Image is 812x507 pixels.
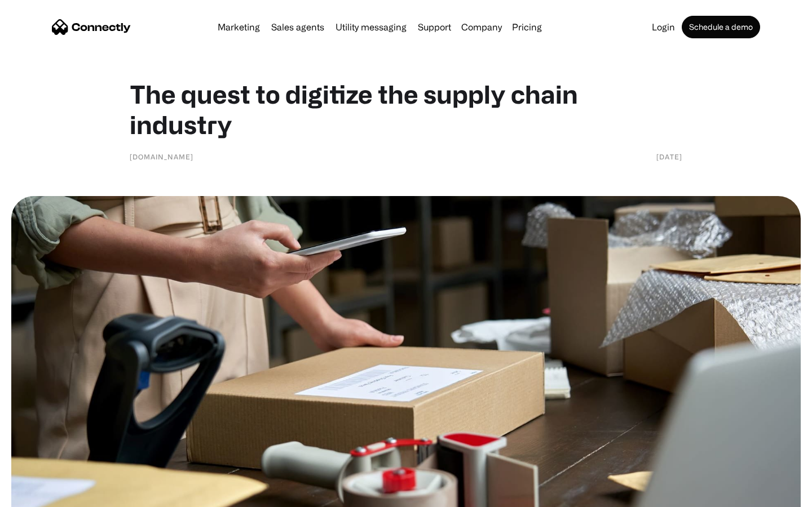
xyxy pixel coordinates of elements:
[647,23,679,32] a: Login
[11,487,68,503] aside: Language selected: English
[656,151,682,162] div: [DATE]
[23,487,68,503] ul: Language list
[507,23,546,32] a: Pricing
[331,23,411,32] a: Utility messaging
[130,79,682,140] h1: The quest to digitize the supply chain industry
[413,23,456,32] a: Support
[213,23,264,32] a: Marketing
[682,16,760,38] a: Schedule a demo
[267,23,329,32] a: Sales agents
[130,151,193,162] div: [DOMAIN_NAME]
[461,19,502,35] div: Company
